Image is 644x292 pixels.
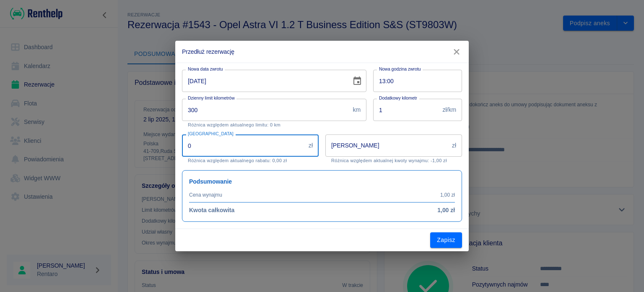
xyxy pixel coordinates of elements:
[430,232,462,248] button: Zapisz
[189,206,234,215] h6: Kwota całkowita
[188,131,234,137] label: [GEOGRAPHIC_DATA]
[379,95,417,101] label: Dodatkowy kilometr
[188,66,223,72] label: Nowa data zwrotu
[452,141,456,150] p: zł
[440,191,455,199] p: 1,00 zł
[175,41,469,63] h2: Przedłuż rezerwację
[373,70,456,92] input: hh:mm
[353,105,361,114] p: km
[331,158,456,163] p: Różnica względem aktualnej kwoty wynajmu: -1,00 zł
[182,134,305,157] input: Kwota rabatu ustalona na początku
[443,105,456,114] p: zł/km
[379,66,421,72] label: Nowa godzina zwrotu
[189,191,222,199] p: Cena wynajmu
[325,134,449,157] input: Kwota wynajmu od początkowej daty, nie samego aneksu.
[188,95,235,101] label: Dzienny limit kilometrów
[188,122,361,128] p: Różnica względem aktualnego limitu: 0 km
[182,70,345,92] input: DD-MM-YYYY
[189,177,455,186] h6: Podsumowanie
[309,141,313,150] p: zł
[188,158,313,163] p: Różnica względem aktualnego rabatu: 0,00 zł
[437,206,455,215] h6: 1,00 zł
[349,73,366,89] button: Choose date, selected date is 12 wrz 2025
